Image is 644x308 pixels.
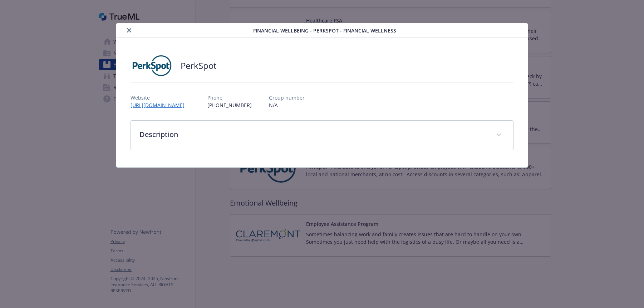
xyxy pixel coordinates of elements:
div: details for plan Financial Wellbeing - PerkSpot - Financial Wellness [64,23,580,168]
div: Description [131,121,513,150]
p: [PHONE_NUMBER] [207,101,252,109]
h2: PerkSpot [181,60,217,72]
button: close [125,26,133,35]
p: Group number [269,94,305,101]
p: Phone [207,94,252,101]
p: N/A [269,101,305,109]
a: [URL][DOMAIN_NAME] [131,102,190,108]
p: Website [131,94,190,101]
img: PerkSpot [131,55,173,76]
span: Financial Wellbeing - PerkSpot - Financial Wellness [253,27,396,34]
p: Description [139,129,487,140]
